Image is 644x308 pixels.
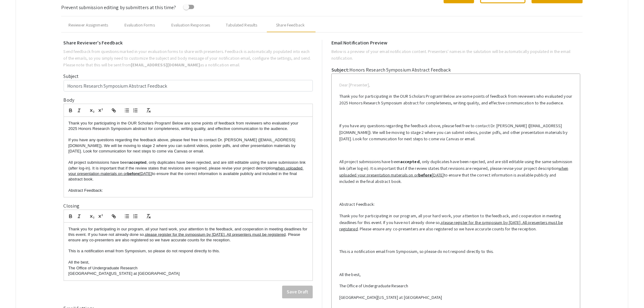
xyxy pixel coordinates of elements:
[339,248,572,255] p: This is a notification email from Symposium, so please do not respond directly to this.
[5,281,26,303] iframe: Chat
[68,160,308,182] p: All project submissions have been , only duplicates have been rejected, and are still editable us...
[64,202,80,210] label: Closing
[68,260,308,265] p: All the best,
[127,171,139,176] u: before
[282,286,313,299] button: Save Draft
[68,121,308,132] p: Thank you for participating in the OUR Scholars Program! Below are some points of feedback from r...
[226,22,257,28] div: Tabulated Results
[339,212,572,232] p: Thank you for participating in our program, all your hard work, your attention to the feedback, a...
[276,22,305,28] div: Share Feedback
[339,271,572,278] p: All the best,
[68,166,304,176] u: when uploaded your presentation materials on or
[400,159,420,164] strong: accepted
[64,80,313,92] input: Subject
[331,40,580,46] h6: Email Notification Preview
[339,219,563,232] u: please register for the symposium by [DATE]. All presenters must be registered
[68,188,308,193] p: Abstract Feedback:
[64,96,74,104] label: Body
[339,93,572,106] p: Thank you for participating in the OUR Scholars Program! Below are some points of feedback from r...
[68,226,308,243] p: Thank you for participating in our program, all your hard work, your attention to the feedback, a...
[339,294,572,301] p: [GEOGRAPHIC_DATA][US_STATE] at [GEOGRAPHIC_DATA]
[145,232,286,237] u: please register for the symposium by [DATE]. All presenters must be registered
[331,67,350,73] span: Subject:
[339,122,572,142] p: If you have any questions regarding the feedback above, please feel free to contact Dr. [PERSON_N...
[61,4,176,11] span: Prevent submission editing by submitters at this time?
[68,137,308,154] p: If you have any questions regarding the feedback above, please feel free to contact Dr. [PERSON_N...
[339,82,572,88] p: Dear [Presenter],
[129,160,146,165] strong: accepted
[339,201,572,208] p: Abstract Feedback:
[64,48,313,68] p: Send feedback from questions marked in your evaluation forms to share with presenters. Feedback i...
[68,22,108,28] div: Reviewer Assignments
[124,22,155,28] div: Evaluation Forms
[331,48,580,61] p: Below is a preview of your email notification content. Presenters’ names in the salutation will b...
[171,22,210,28] div: Evaluation Responses
[432,172,444,178] u: [DATE]
[339,165,568,178] u: when uploaded your presentation materials on or
[131,62,200,68] b: [EMAIL_ADDRESS][DOMAIN_NAME]
[64,73,79,80] label: Subject
[68,266,308,271] p: The Office of Undergraduate Research
[68,271,308,277] p: [GEOGRAPHIC_DATA][US_STATE] at [GEOGRAPHIC_DATA]
[139,171,152,176] u: [DATE]
[418,172,432,178] u: before
[68,249,308,254] p: This is a notification email from Symposium, so please do not respond directly to this.
[339,283,572,289] p: The Office of Undergraduate Research
[339,158,572,184] p: All project submissions have been , only duplicates have been rejected, and are still editable us...
[64,40,313,46] h6: Share Reviewer's Feedback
